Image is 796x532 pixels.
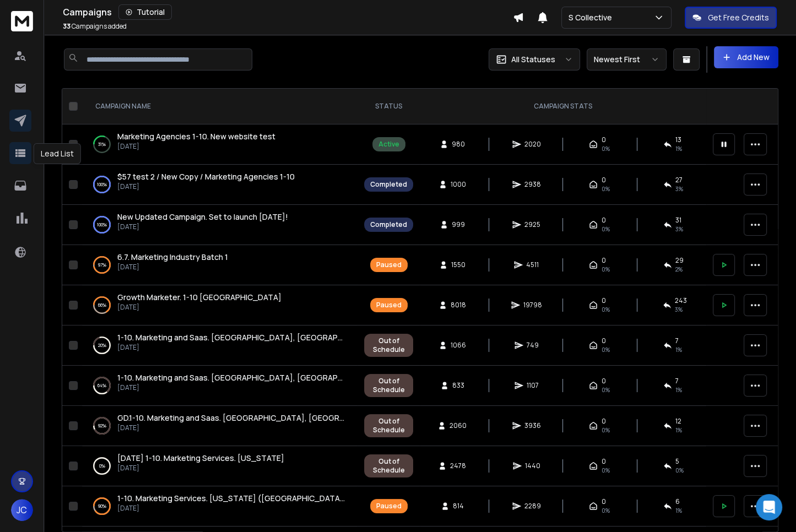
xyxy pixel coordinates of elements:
[117,303,281,312] p: [DATE]
[675,377,679,386] span: 7
[601,417,605,426] span: 0
[82,446,358,486] td: 0%[DATE] 1-10. Marketing Services. [US_STATE][DATE]
[376,502,402,511] div: Paused
[675,417,681,426] span: 12
[98,380,106,391] p: 64 %
[451,180,466,189] span: 1000
[527,341,539,350] span: 749
[117,424,346,432] p: [DATE]
[601,216,605,225] span: 0
[98,501,106,512] p: 90 %
[117,464,284,473] p: [DATE]
[117,292,281,302] span: Growth Marketer. 1-10 [GEOGRAPHIC_DATA]
[526,260,539,269] span: 4511
[450,421,467,430] span: 2060
[117,493,346,504] a: 1-10. Marketing Services. [US_STATE] ([GEOGRAPHIC_DATA], [GEOGRAPHIC_DATA])
[601,345,609,354] span: 0%
[117,453,284,464] a: [DATE] 1-10. Marketing Services. [US_STATE]
[524,180,541,189] span: 2938
[675,386,682,394] span: 1 %
[98,340,106,351] p: 20 %
[370,457,407,475] div: Out of Schedule
[82,89,358,124] th: CAMPAIGN NAME
[98,300,106,311] p: 66 %
[63,4,513,20] div: Campaigns
[117,263,228,272] p: [DATE]
[117,332,346,343] a: 1-10. Marketing and Saas. [GEOGRAPHIC_DATA], [GEOGRAPHIC_DATA], [GEOGRAPHIC_DATA]
[601,497,605,506] span: 0
[117,211,288,222] a: New Updated Campaign. Set to launch [DATE]!
[117,412,346,424] a: GD.1-10. Marketing and Saas. [GEOGRAPHIC_DATA], [GEOGRAPHIC_DATA], [GEOGRAPHIC_DATA], [GEOGRAPHIC...
[675,144,682,153] span: 1 %
[451,341,466,350] span: 1066
[587,48,667,70] button: Newest First
[82,325,358,366] td: 20%1-10. Marketing and Saas. [GEOGRAPHIC_DATA], [GEOGRAPHIC_DATA], [GEOGRAPHIC_DATA][DATE]
[568,12,616,23] p: S Collective
[714,46,778,68] button: Add New
[117,182,295,191] p: [DATE]
[98,139,106,150] p: 31 %
[524,502,541,511] span: 2289
[97,179,107,190] p: 100 %
[82,486,358,526] td: 90%1-10. Marketing Services. [US_STATE] ([GEOGRAPHIC_DATA], [GEOGRAPHIC_DATA])[DATE]
[378,140,399,149] div: Active
[34,143,81,164] div: Lead List
[524,220,540,229] span: 2925
[675,426,682,435] span: 1 %
[675,506,682,515] span: 1 %
[117,372,637,383] span: 1-10. Marketing and Saas. [GEOGRAPHIC_DATA], [GEOGRAPHIC_DATA], [GEOGRAPHIC_DATA], [GEOGRAPHIC_DA...
[452,381,464,390] span: 833
[601,225,609,234] span: 0%
[358,89,420,124] th: STATUS
[117,171,295,182] a: $57 test 2 / New Copy / Marketing Agencies 1-10
[523,301,542,310] span: 19798
[82,124,358,165] td: 31%Marketing Agencies 1-10. New website test[DATE]
[450,462,466,470] span: 2478
[601,336,605,345] span: 0
[98,259,106,270] p: 97 %
[675,216,681,225] span: 31
[451,260,465,269] span: 1550
[376,301,402,310] div: Paused
[675,135,681,144] span: 13
[63,22,127,31] p: Campaigns added
[675,225,683,234] span: 3 %
[675,184,683,193] span: 3 %
[601,256,605,265] span: 0
[527,381,539,390] span: 1107
[601,305,609,314] span: 0%
[370,336,407,354] div: Out of Schedule
[117,412,562,423] span: GD.1-10. Marketing and Saas. [GEOGRAPHIC_DATA], [GEOGRAPHIC_DATA], [GEOGRAPHIC_DATA], [GEOGRAPHIC...
[601,426,609,435] span: 0%
[117,453,284,463] span: [DATE] 1-10. Marketing Services. [US_STATE]
[117,222,288,231] p: [DATE]
[708,12,769,23] p: Get Free Credits
[117,332,465,343] span: 1-10. Marketing and Saas. [GEOGRAPHIC_DATA], [GEOGRAPHIC_DATA], [GEOGRAPHIC_DATA]
[117,504,346,513] p: [DATE]
[117,131,275,142] span: Marketing Agencies 1-10. New website test
[525,462,540,470] span: 1440
[453,502,464,511] span: 814
[675,345,682,354] span: 1 %
[117,343,346,352] p: [DATE]
[82,366,358,406] td: 64%1-10. Marketing and Saas. [GEOGRAPHIC_DATA], [GEOGRAPHIC_DATA], [GEOGRAPHIC_DATA], [GEOGRAPHIC...
[601,184,609,193] span: 0%
[511,54,555,65] p: All Statuses
[601,457,605,466] span: 0
[675,466,684,475] span: 0 %
[117,372,346,383] a: 1-10. Marketing and Saas. [GEOGRAPHIC_DATA], [GEOGRAPHIC_DATA], [GEOGRAPHIC_DATA], [GEOGRAPHIC_DA...
[675,265,683,274] span: 2 %
[82,285,358,325] td: 66%Growth Marketer. 1-10 [GEOGRAPHIC_DATA][DATE]
[524,421,541,430] span: 3936
[420,89,706,124] th: CAMPAIGN STATS
[118,4,172,20] button: Tutorial
[370,417,407,435] div: Out of Schedule
[117,131,275,142] a: Marketing Agencies 1-10. New website test
[675,256,684,265] span: 29
[117,383,346,392] p: [DATE]
[601,377,605,386] span: 0
[685,7,777,29] button: Get Free Credits
[97,219,107,230] p: 100 %
[601,296,605,305] span: 0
